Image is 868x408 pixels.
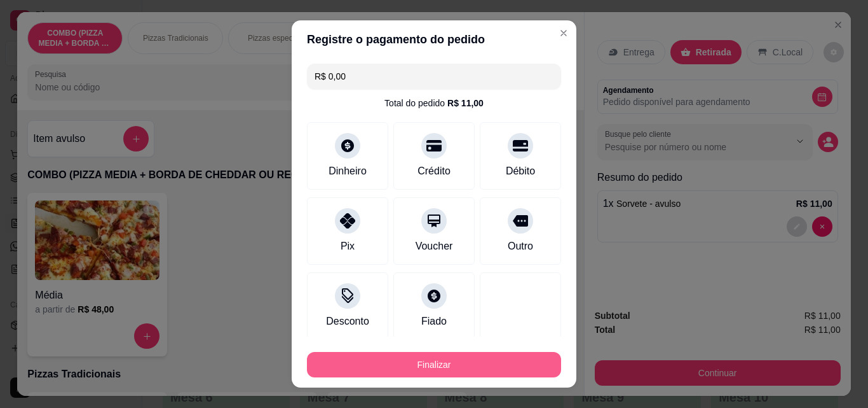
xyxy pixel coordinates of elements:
[508,239,533,254] div: Outro
[421,314,447,329] div: Fiado
[326,314,369,329] div: Desconto
[417,164,451,179] div: Crédito
[553,23,574,43] button: Close
[307,352,561,377] button: Finalizar
[447,97,484,109] div: R$ 11,00
[416,239,453,254] div: Voucher
[384,97,484,109] div: Total do pedido
[329,164,367,179] div: Dinheiro
[292,20,576,59] header: Registre o pagamento do pedido
[506,164,535,179] div: Débito
[315,64,553,89] input: Ex.: hambúrguer de cordeiro
[341,239,355,254] div: Pix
